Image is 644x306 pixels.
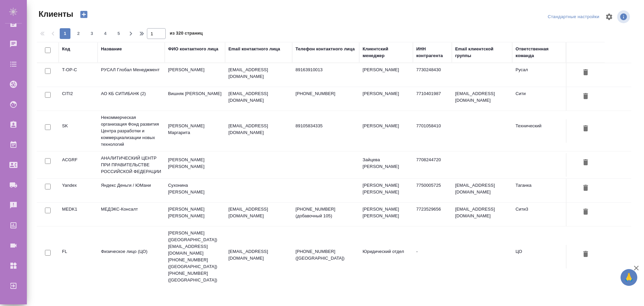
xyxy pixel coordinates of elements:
[601,9,617,25] span: Настроить таблицу
[580,157,591,169] button: Удалить
[296,123,356,129] p: 89105834335
[580,206,591,218] button: Удалить
[87,30,97,37] span: 3
[165,179,225,202] td: Сухонина [PERSON_NAME]
[228,206,289,219] p: [EMAIL_ADDRESS][DOMAIN_NAME]
[516,46,562,59] div: Ответственная команда
[617,10,631,23] span: Посмотреть информацию
[59,179,98,202] td: Yandex
[59,87,98,111] td: CITI2
[165,119,225,143] td: [PERSON_NAME] Маргарита
[165,203,225,226] td: [PERSON_NAME] [PERSON_NAME]
[76,9,92,20] button: Создать
[623,270,635,285] span: 🙏
[59,63,98,87] td: T-OP-C
[62,46,70,52] div: Код
[296,67,356,73] p: 89163910013
[413,179,452,202] td: 7750005725
[113,28,124,39] button: 5
[359,179,413,202] td: [PERSON_NAME] [PERSON_NAME]
[359,87,413,111] td: [PERSON_NAME]
[98,111,165,151] td: Некоммерческая организация Фонд развития Центра разработки и коммерциализации новых технологий
[101,46,122,52] div: Название
[580,182,591,194] button: Удалить
[359,63,413,87] td: [PERSON_NAME]
[296,248,356,262] p: [PHONE_NUMBER] ([GEOGRAPHIC_DATA])
[512,119,566,143] td: Технический
[359,119,413,143] td: [PERSON_NAME]
[165,226,225,287] td: [PERSON_NAME] ([GEOGRAPHIC_DATA]) [EMAIL_ADDRESS][DOMAIN_NAME] [PHONE_NUMBER] ([GEOGRAPHIC_DATA])...
[228,90,289,104] p: [EMAIL_ADDRESS][DOMAIN_NAME]
[98,245,165,268] td: Физическое лицо (ЦО)
[165,87,225,111] td: Вишняк [PERSON_NAME]
[165,63,225,87] td: [PERSON_NAME]
[168,46,218,52] div: ФИО контактного лица
[413,203,452,226] td: 7723529656
[98,179,165,202] td: Яндекс Деньги / ЮМани
[512,245,566,268] td: ЦО
[296,90,356,97] p: [PHONE_NUMBER]
[413,87,452,111] td: 7710401987
[228,248,289,262] p: [EMAIL_ADDRESS][DOMAIN_NAME]
[512,87,566,111] td: Сити
[363,46,410,59] div: Клиентский менеджер
[113,30,124,37] span: 5
[100,28,111,39] button: 4
[296,206,356,219] p: [PHONE_NUMBER] (добавочный 105)
[580,90,591,103] button: Удалить
[580,67,591,79] button: Удалить
[228,123,289,136] p: [EMAIL_ADDRESS][DOMAIN_NAME]
[228,67,289,80] p: [EMAIL_ADDRESS][DOMAIN_NAME]
[580,123,591,135] button: Удалить
[452,203,512,226] td: [EMAIL_ADDRESS][DOMAIN_NAME]
[228,46,280,52] div: Email контактного лица
[98,63,165,87] td: РУСАЛ Глобал Менеджмент
[512,203,566,226] td: Сити3
[452,179,512,202] td: [EMAIL_ADDRESS][DOMAIN_NAME]
[359,153,413,177] td: Зайцева [PERSON_NAME]
[512,179,566,202] td: Таганка
[37,9,73,19] span: Клиенты
[170,29,203,39] span: из 320 страниц
[59,119,98,143] td: SK
[416,46,448,59] div: ИНН контрагента
[452,87,512,111] td: [EMAIL_ADDRESS][DOMAIN_NAME]
[98,87,165,111] td: АО КБ СИТИБАНК (2)
[296,46,355,52] div: Телефон контактного лица
[87,28,97,39] button: 3
[59,245,98,268] td: FL
[359,203,413,226] td: [PERSON_NAME] [PERSON_NAME]
[512,63,566,87] td: Русал
[621,269,637,286] button: 🙏
[413,63,452,87] td: 7730248430
[580,248,591,261] button: Удалить
[100,30,111,37] span: 4
[413,153,452,177] td: 7708244720
[59,153,98,177] td: ACGRF
[165,153,225,177] td: [PERSON_NAME] [PERSON_NAME]
[59,203,98,226] td: MEDK1
[98,151,165,178] td: АНАЛИТИЧЕСКИЙ ЦЕНТР ПРИ ПРАВИТЕЛЬСТВЕ РОССИЙСКОЙ ФЕДЕРАЦИИ
[73,28,84,39] button: 2
[73,30,84,37] span: 2
[359,245,413,268] td: Юридический отдел
[413,119,452,143] td: 7701058410
[413,245,452,268] td: -
[546,12,601,22] div: split button
[455,46,509,59] div: Email клиентской группы
[98,203,165,226] td: МЕДЭКС-Консалт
